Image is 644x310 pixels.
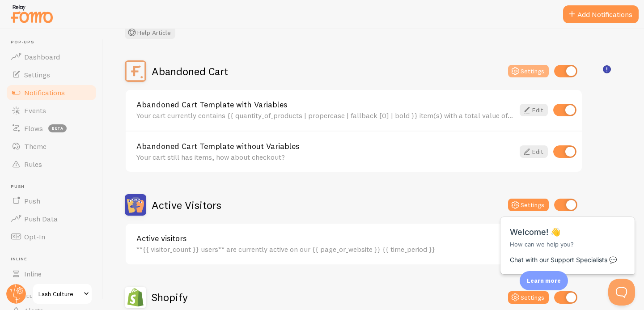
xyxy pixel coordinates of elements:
iframe: Help Scout Beacon - Open [608,279,635,306]
h2: Shopify [152,290,188,304]
img: fomo-relay-logo-orange.svg [9,2,54,25]
div: Your cart currently contains {{ quantity_of_products | propercase | fallback [0] | bold }} item(s... [136,111,514,119]
a: Abandoned Cart Template with Variables [136,101,514,109]
a: Edit [520,104,548,116]
img: Shopify [125,287,146,308]
h2: Active Visitors [152,198,221,212]
span: Inline [11,256,97,262]
span: Push Data [24,214,58,223]
a: Push Data [5,210,97,228]
span: Theme [24,142,47,151]
button: Settings [508,65,549,77]
button: Help Article [125,26,175,39]
a: Active visitors [136,234,514,242]
span: Inline [24,269,42,278]
img: Active Visitors [125,194,146,216]
span: Events [24,106,46,115]
img: Abandoned Cart [125,60,146,82]
h2: Abandoned Cart [152,64,228,78]
span: Lash Culture [38,289,81,299]
a: Rules [5,155,97,173]
div: Learn more [520,271,568,290]
a: Push [5,192,97,210]
a: Inline [5,265,97,283]
a: Theme [5,137,97,155]
div: **{{ visitor_count }} users** are currently active on our {{ page_or_website }} {{ time_period }} [136,245,514,253]
span: Settings [24,70,50,79]
a: Lash Culture [32,283,93,305]
span: Push [11,184,97,190]
a: Flows beta [5,119,97,137]
a: Dashboard [5,48,97,66]
a: Opt-In [5,228,97,246]
a: Edit [520,145,548,158]
a: Events [5,102,97,119]
a: Settings [5,66,97,84]
div: Your cart still has items, how about checkout? [136,153,514,161]
span: Pop-ups [11,39,97,45]
p: Learn more [527,276,561,285]
span: Opt-In [24,232,45,241]
button: Settings [508,291,549,304]
a: Abandoned Cart Template without Variables [136,142,514,150]
span: beta [48,124,67,132]
span: Push [24,196,40,205]
svg: <p>🛍️ For Shopify Users</p><p>To use the <strong>Abandoned Cart with Variables</strong> template,... [603,65,611,73]
span: Rules [24,160,42,169]
a: Notifications [5,84,97,102]
iframe: Help Scout Beacon - Messages and Notifications [496,195,640,279]
span: Dashboard [24,52,60,61]
span: Flows [24,124,43,133]
span: Notifications [24,88,65,97]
